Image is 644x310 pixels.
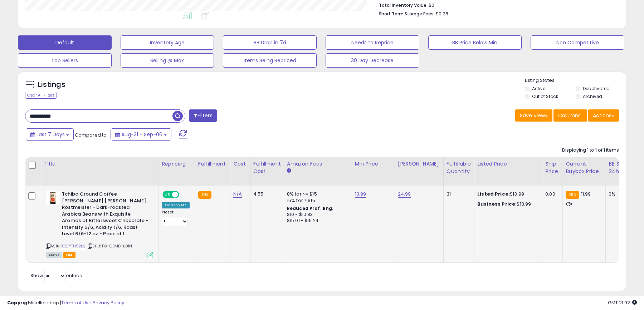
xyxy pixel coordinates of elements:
button: Needs to Reprice [326,35,419,50]
div: Min Price [355,160,392,168]
div: 31 [447,191,469,197]
button: Selling @ Max [121,53,214,68]
b: Total Inventory Value: [379,2,428,8]
p: Listing States: [525,77,626,84]
div: $13.99 [477,201,537,207]
span: 11.99 [581,191,591,197]
small: FBA [198,191,211,199]
button: BB Drop in 7d [223,35,317,50]
div: Fulfillable Quantity [447,160,471,175]
div: $13.99 [477,191,537,197]
span: 2025-09-14 21:02 GMT [608,299,637,306]
div: Title [44,160,156,168]
small: FBA [566,191,579,199]
div: seller snap | | [7,300,124,306]
b: Reduced Prof. Rng. [287,205,334,211]
div: ASIN: [46,191,153,257]
div: 15% for > $15 [287,197,346,204]
div: 4.55 [253,191,278,197]
span: Show: entries [30,272,82,279]
span: ON [163,192,172,198]
div: Ship Price [545,160,560,175]
span: $0.28 [436,10,448,17]
li: $0 [379,0,614,9]
div: Current Buybox Price [566,160,602,175]
a: Terms of Use [61,299,92,306]
button: Non Competitive [531,35,624,50]
div: Clear All Filters [25,92,57,99]
button: Inventory Age [121,35,214,50]
div: Amazon AI * [162,202,190,208]
button: Last 7 Days [26,128,74,141]
div: Fulfillment [198,160,227,168]
a: 13.99 [355,191,366,198]
div: 0.00 [545,191,557,197]
button: Filters [189,109,217,122]
div: $10 - $10.83 [287,212,346,218]
span: | SKU: P8-CBMD-L01N [87,243,132,249]
a: N/A [233,191,242,198]
button: BB Price Below Min [428,35,522,50]
div: 8% for <= $15 [287,191,346,197]
span: All listings currently available for purchase on Amazon [46,252,62,258]
button: Columns [553,109,587,122]
span: FBA [63,252,75,258]
div: Preset: [162,210,190,226]
button: 30 Day Decrease [326,53,419,68]
b: Short Term Storage Fees: [379,11,435,17]
span: Last 7 Days [36,131,65,138]
b: Business Price: [477,201,517,207]
label: Archived [583,93,602,99]
label: Deactivated [583,85,610,92]
a: B0CYTH52L2 [60,243,86,249]
div: Repricing [162,160,192,168]
label: Out of Stock [532,93,558,99]
div: 0% [609,191,632,197]
div: $15.01 - $16.24 [287,218,346,224]
a: 24.99 [398,191,411,198]
div: Cost [233,160,247,168]
span: Columns [558,112,581,119]
b: Listed Price: [477,191,510,197]
button: Top Sellers [18,53,112,68]
div: Fulfillment Cost [253,160,281,175]
button: Default [18,35,112,50]
button: Save View [515,109,552,122]
span: Aug-31 - Sep-06 [121,131,162,138]
button: Aug-31 - Sep-06 [111,128,171,141]
label: Active [532,85,545,92]
h5: Listings [38,80,65,90]
b: Tchibo Ground Coffee - [PERSON_NAME] [PERSON_NAME] Röstmeister - Dark-roasted Arabica Beans with ... [62,191,149,239]
div: BB Share 24h. [609,160,635,175]
div: Listed Price [477,160,539,168]
button: Items Being Repriced [223,53,317,68]
span: Compared to: [75,132,108,138]
strong: Copyright [7,299,33,306]
span: OFF [178,192,190,198]
small: Amazon Fees. [287,168,291,174]
div: Displaying 1 to 1 of 1 items [562,147,619,154]
a: Privacy Policy [93,299,124,306]
div: [PERSON_NAME] [398,160,440,168]
div: Amazon Fees [287,160,349,168]
img: 31UBwDav9BL._SL40_.jpg [46,191,60,205]
button: Actions [588,109,619,122]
